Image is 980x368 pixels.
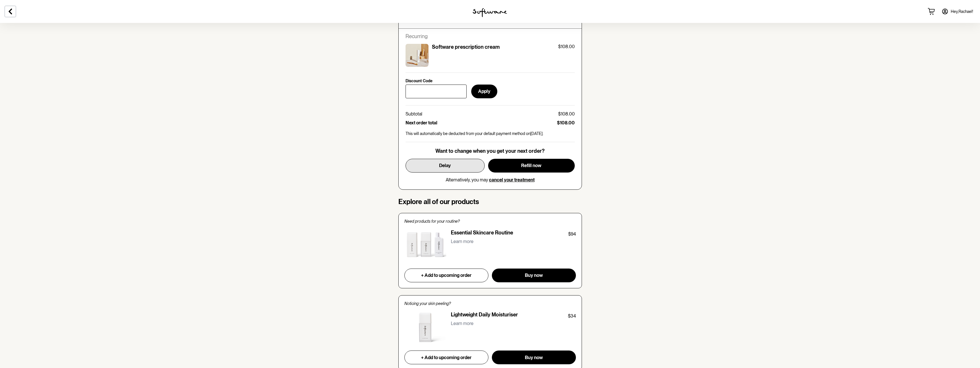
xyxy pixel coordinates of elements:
p: Need products for your routine? [404,219,576,224]
button: Buy now [492,351,576,364]
span: Hey, Rachael ! [951,9,973,14]
p: $108.00 [557,120,575,126]
span: Buy now [525,355,543,360]
p: Lightweight Daily Moisturiser [451,312,518,320]
button: Learn more [451,238,474,245]
p: Alternatively, you may [446,177,535,183]
p: Essential Skincare Routine [451,230,513,238]
a: Hey,Rachael! [938,5,977,18]
button: + Add to upcoming order [404,269,489,282]
p: Software prescription cream [432,44,500,50]
button: Learn more [451,320,474,327]
p: Learn more [451,239,474,244]
img: Lightweight Daily Moisturiser product [404,312,446,344]
span: Delay [439,163,451,168]
p: Recurring [406,33,575,40]
img: software logo [473,8,507,17]
h4: Explore all of our products [398,198,582,206]
span: Refill now [521,163,541,168]
span: + Add to upcoming order [421,273,472,278]
img: Essential Skincare Routine product [404,230,446,262]
p: $108.00 [558,44,575,49]
img: ckrj7zkjy00033h5xptmbqh6o.jpg [406,44,428,67]
button: Apply [471,85,497,98]
button: + Add to upcoming order [404,351,489,364]
p: Subtotal [406,111,422,117]
span: + Add to upcoming order [421,355,472,360]
p: This will automatically be deducted from your default payment method on [DATE] . [406,131,575,136]
p: Want to change when you get your next order? [435,148,545,154]
p: $94 [568,231,576,238]
button: Delay [406,159,485,173]
p: Learn more [451,321,474,326]
p: Discount Code [406,79,432,83]
p: $34 [568,313,576,320]
p: Next order total [406,120,437,126]
span: Buy now [525,273,543,278]
p: $108.00 [558,111,575,117]
button: Refill now [488,159,575,173]
button: cancel your treatment [489,177,535,183]
button: Buy now [492,269,576,282]
p: Noticing your skin peeling? [404,301,576,306]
